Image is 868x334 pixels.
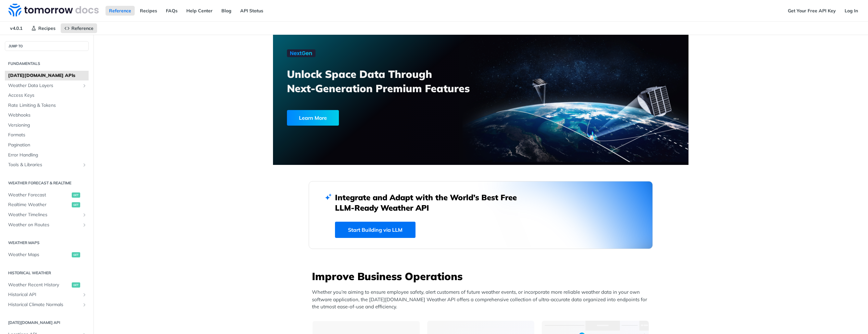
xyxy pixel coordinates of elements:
a: Start Building via LLM [335,222,415,238]
a: Versioning [5,120,89,130]
a: API Status [237,6,267,16]
a: Error Handling [5,150,89,160]
span: Rate Limiting & Tokens [8,102,87,109]
h2: Fundamentals [5,61,89,67]
a: Reference [105,6,135,16]
span: Versioning [8,122,87,129]
h2: Integrate and Adapt with the World’s Best Free LLM-Ready Weather API [335,192,527,213]
span: Historical API [8,291,80,298]
p: Whether you’re aiming to ensure employee safety, alert customers of future weather events, or inc... [312,289,653,311]
span: Webhooks [8,112,87,118]
a: Formats [5,130,89,140]
div: Learn More [287,110,339,126]
span: Weather Maps [8,252,70,258]
h3: Improve Business Operations [312,269,653,283]
button: Show subpages for Tools & Libraries [82,162,87,167]
h3: Unlock Space Data Through Next-Generation Premium Features [287,67,488,95]
h2: Historical Weather [5,270,89,276]
img: NextGen [287,49,316,57]
a: Recipes [136,6,161,16]
button: Show subpages for Weather Data Layers [82,83,87,88]
span: Realtime Weather [8,202,70,208]
a: Log In [841,6,862,16]
span: Error Handling [8,152,87,158]
a: Weather Recent Historyget [5,280,89,290]
span: Formats [8,132,87,138]
a: Historical Climate NormalsShow subpages for Historical Climate Normals [5,300,89,310]
h2: Weather Maps [5,240,89,246]
button: Show subpages for Historical Climate Normals [82,302,87,307]
h2: [DATE][DOMAIN_NAME] API [5,320,89,326]
a: Blog [218,6,235,16]
span: [DATE][DOMAIN_NAME] APIs [8,72,87,79]
a: Weather on RoutesShow subpages for Weather on Routes [5,220,89,230]
a: Tools & LibrariesShow subpages for Tools & Libraries [5,160,89,170]
span: get [72,282,80,288]
img: Tomorrow.io Weather API Docs [8,4,99,17]
span: get [72,252,80,257]
a: Recipes [28,23,59,33]
button: JUMP TO [5,41,89,51]
span: Weather Forecast [8,192,70,198]
button: Show subpages for Weather on Routes [82,222,87,228]
button: Show subpages for Weather Timelines [82,212,87,217]
span: Tools & Libraries [8,162,80,168]
a: Pagination [5,140,89,150]
a: Weather Forecastget [5,190,89,200]
a: Weather TimelinesShow subpages for Weather Timelines [5,210,89,220]
span: Historical Climate Normals [8,302,80,308]
a: Weather Mapsget [5,250,89,260]
a: Help Center [183,6,216,16]
span: get [72,192,80,198]
a: Webhooks [5,110,89,120]
span: Pagination [8,142,87,148]
a: Get Your Free API Key [784,6,839,16]
span: Recipes [38,25,56,31]
a: Weather Data LayersShow subpages for Weather Data Layers [5,81,89,91]
span: get [72,202,80,207]
a: Historical APIShow subpages for Historical API [5,290,89,300]
span: Weather Recent History [8,282,70,288]
a: Rate Limiting & Tokens [5,101,89,110]
a: Realtime Weatherget [5,200,89,210]
span: Access Keys [8,92,87,99]
h2: Weather Forecast & realtime [5,180,89,186]
a: FAQs [162,6,181,16]
a: Learn More [287,110,448,126]
span: v4.0.1 [6,23,26,33]
a: Access Keys [5,91,89,100]
span: Reference [71,25,93,31]
a: Reference [61,23,97,33]
span: Weather on Routes [8,222,80,228]
a: [DATE][DOMAIN_NAME] APIs [5,71,89,80]
span: Weather Data Layers [8,82,80,89]
button: Show subpages for Historical API [82,292,87,297]
span: Weather Timelines [8,212,80,218]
